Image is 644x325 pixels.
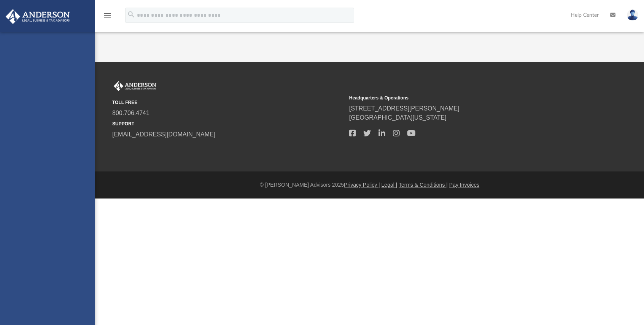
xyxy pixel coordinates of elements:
[103,11,112,20] i: menu
[349,114,447,121] a: [GEOGRAPHIC_DATA][US_STATE]
[3,9,72,24] img: Anderson Advisors Platinum Portal
[95,181,644,189] div: © [PERSON_NAME] Advisors 2025
[103,14,112,20] a: menu
[382,182,398,188] a: Legal |
[112,99,344,106] small: TOLL FREE
[344,182,380,188] a: Privacy Policy |
[627,10,638,21] img: User Pic
[112,81,158,91] img: Anderson Advisors Platinum Portal
[112,120,344,127] small: SUPPORT
[449,182,479,188] a: Pay Invoices
[349,105,460,112] a: [STREET_ADDRESS][PERSON_NAME]
[112,110,149,116] a: 800.706.4741
[399,182,448,188] a: Terms & Conditions |
[127,10,135,19] i: search
[349,94,581,101] small: Headquarters & Operations
[112,131,215,138] a: [EMAIL_ADDRESS][DOMAIN_NAME]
